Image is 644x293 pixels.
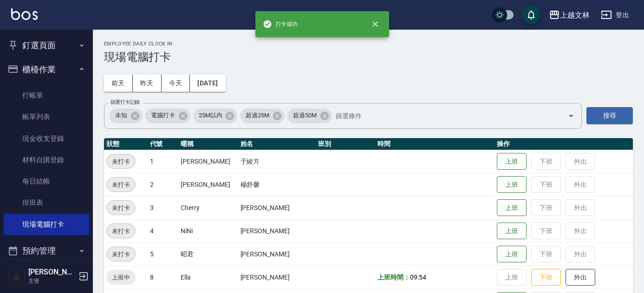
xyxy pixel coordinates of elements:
[148,242,179,266] td: 5
[4,149,89,171] a: 材料自購登錄
[238,138,316,150] th: 姓名
[107,203,135,213] span: 未打卡
[104,51,633,64] h3: 現場電腦打卡
[148,150,179,173] td: 1
[238,150,316,173] td: 于綾方
[106,273,136,282] span: 上班中
[148,219,179,242] td: 4
[178,266,238,289] td: Ella
[104,75,133,92] button: 前天
[28,277,76,285] p: 主管
[497,176,527,193] button: 上班
[4,214,89,235] a: 現場電腦打卡
[497,153,527,170] button: 上班
[28,268,76,277] h5: [PERSON_NAME]
[522,6,540,24] button: save
[238,196,316,219] td: [PERSON_NAME]
[4,128,89,149] a: 現金收支登錄
[560,9,590,21] div: 上越文林
[4,106,89,127] a: 帳單列表
[597,6,633,24] button: 登出
[497,199,527,217] button: 上班
[410,274,426,281] span: 09:54
[494,138,633,150] th: 操作
[531,269,561,286] button: 下班
[107,157,135,166] span: 未打卡
[240,111,275,120] span: 超過25M
[111,99,140,106] label: 篩選打卡記錄
[145,108,190,123] div: 電腦打卡
[148,196,179,219] td: 3
[145,111,181,120] span: 電腦打卡
[107,249,135,259] span: 未打卡
[4,57,89,82] button: 櫃檯作業
[178,242,238,266] td: 昭君
[4,239,89,263] button: 預約管理
[7,267,26,286] img: Person
[263,19,298,29] span: 打卡成功
[110,108,143,123] div: 未知
[178,173,238,196] td: [PERSON_NAME]
[4,171,89,192] a: 每日結帳
[375,138,494,150] th: 時間
[238,266,316,289] td: [PERSON_NAME]
[178,150,238,173] td: [PERSON_NAME]
[11,8,38,20] img: Logo
[238,173,316,196] td: 楊舒馨
[148,173,179,196] td: 2
[110,111,133,120] span: 未知
[287,108,332,123] div: 超過50M
[365,14,385,34] button: close
[148,138,179,150] th: 代號
[178,196,238,219] td: Cherry
[148,266,179,289] td: 8
[104,41,633,47] h2: Employee Daily Clock In
[586,107,633,124] button: 搜尋
[193,108,238,123] div: 25M以內
[497,246,527,263] button: 上班
[133,75,162,92] button: 昨天
[377,274,410,281] b: 上班時間：
[333,108,552,124] input: 篩選條件
[178,138,238,150] th: 暱稱
[238,219,316,242] td: [PERSON_NAME]
[4,192,89,213] a: 排班表
[104,138,148,150] th: 狀態
[287,111,322,120] span: 超過50M
[162,75,190,92] button: 今天
[178,219,238,242] td: NiNi
[4,85,89,106] a: 打帳單
[564,108,579,123] button: Open
[545,6,593,25] button: 上越文林
[316,138,375,150] th: 班別
[566,269,595,286] button: 外出
[107,226,135,236] span: 未打卡
[240,108,285,123] div: 超過25M
[107,180,135,190] span: 未打卡
[4,33,89,57] button: 釘選頁面
[190,75,225,92] button: [DATE]
[497,223,527,240] button: 上班
[193,111,228,120] span: 25M以內
[238,242,316,266] td: [PERSON_NAME]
